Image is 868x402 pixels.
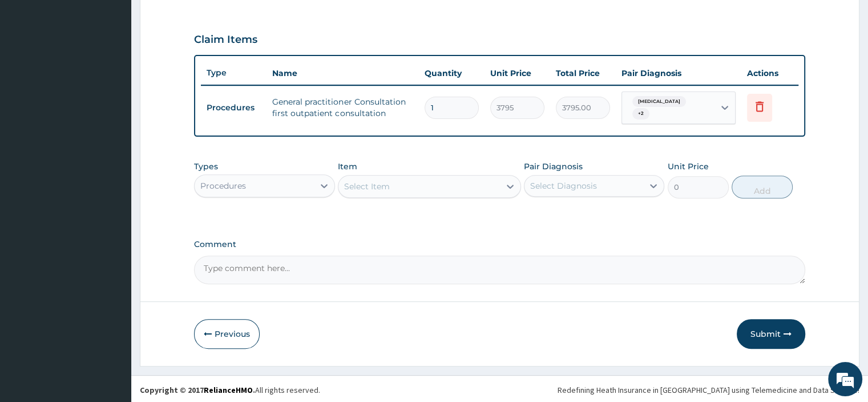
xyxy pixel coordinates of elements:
[140,385,255,395] strong: Copyright © 2017 .
[194,34,257,46] h3: Claim Items
[524,161,583,172] label: Pair Diagnosis
[732,176,793,198] button: Add
[201,97,267,118] td: Procedures
[632,108,649,120] span: + 2
[194,319,260,349] button: Previous
[201,62,267,83] th: Type
[616,62,741,85] th: Pair Diagnosis
[530,180,597,192] div: Select Diagnosis
[6,275,217,315] textarea: Type your message and hit 'Enter'
[194,240,805,249] label: Comment
[204,385,253,395] a: RelianceHMO
[267,90,418,125] td: General practitioner Consultation first outpatient consultation
[419,62,485,85] th: Quantity
[200,180,246,192] div: Procedures
[668,161,709,172] label: Unit Price
[194,162,218,172] label: Types
[632,96,686,108] span: [MEDICAL_DATA]
[485,62,550,85] th: Unit Price
[59,64,192,79] div: Chat with us now
[344,181,390,192] div: Select Item
[21,57,46,86] img: d_794563401_company_1708531726252_794563401
[66,125,158,241] span: We're online!
[741,62,798,85] th: Actions
[550,62,616,85] th: Total Price
[558,384,859,396] div: Redefining Heath Insurance in [GEOGRAPHIC_DATA] using Telemedicine and Data Science!
[338,161,357,172] label: Item
[267,62,418,85] th: Name
[187,6,215,33] div: Minimize live chat window
[737,319,805,349] button: Submit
